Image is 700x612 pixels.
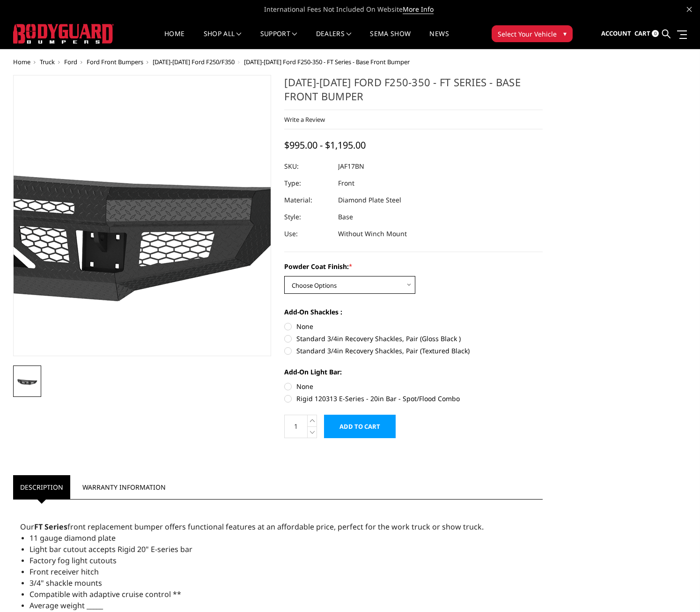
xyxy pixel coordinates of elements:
[29,578,102,588] span: 3/4" shackle mounts
[403,5,434,14] a: More Info
[284,381,543,391] label: None
[284,367,543,377] label: Add-On Light Bar:
[370,30,411,49] a: SEMA Show
[13,58,30,66] a: Home
[284,225,331,242] dt: Use:
[429,30,449,49] a: News
[324,415,396,438] input: Add to Cart
[284,115,325,124] a: Write a Review
[338,158,364,175] dd: JAF17BN
[284,209,331,225] dt: Style:
[34,522,67,532] strong: FT Series
[29,555,117,566] span: Factory fog light cutouts
[75,475,173,499] a: Warranty Information
[20,522,484,532] span: Our front replacement bumper offers functional features at an affordable price, perfect for the w...
[13,24,114,44] img: BODYGUARD BUMPERS
[601,29,631,37] span: Account
[153,58,235,66] a: [DATE]-[DATE] Ford F250/F350
[563,29,567,38] span: ▾
[284,334,543,343] label: Standard 3/4in Recovery Shackles, Pair (Gloss Black )
[29,533,116,543] span: 11 gauge diamond plate
[634,21,659,46] a: Cart 0
[338,192,401,209] dd: Diamond Plate Steel
[284,139,366,151] span: $995.00 - $1,195.00
[164,30,184,49] a: Home
[13,75,272,356] a: 2017-2022 Ford F250-350 - FT Series - Base Front Bumper
[284,394,543,403] label: Rigid 120313 E-Series - 20in Bar - Spot/Flood Combo
[338,225,407,242] dd: Without Winch Mount
[284,192,331,209] dt: Material:
[29,589,181,599] span: Compatible with adaptive cruise control **
[284,346,543,356] label: Standard 3/4in Recovery Shackles, Pair (Textured Black)
[29,567,99,577] span: Front receiver hitch
[244,58,410,66] span: [DATE]-[DATE] Ford F250-350 - FT Series - Base Front Bumper
[16,375,38,388] img: 2017-2022 Ford F250-350 - FT Series - Base Front Bumper
[13,475,70,499] a: Description
[601,21,631,46] a: Account
[260,30,297,49] a: Support
[40,58,55,66] a: Truck
[652,30,659,37] span: 0
[634,29,650,37] span: Cart
[492,25,573,42] button: Select Your Vehicle
[29,544,192,554] span: Light bar cutout accepts Rigid 20" E-series bar
[29,600,103,611] span: Average weight _____
[284,321,543,331] label: None
[284,75,543,110] h1: [DATE]-[DATE] Ford F250-350 - FT Series - Base Front Bumper
[284,261,543,271] label: Powder Coat Finish:
[284,158,331,175] dt: SKU:
[316,30,352,49] a: Dealers
[284,175,331,192] dt: Type:
[87,58,143,66] a: Ford Front Bumpers
[498,29,557,39] span: Select Your Vehicle
[64,58,77,66] a: Ford
[204,30,242,49] a: shop all
[284,307,543,317] label: Add-On Shackles :
[338,209,353,225] dd: Base
[338,175,354,192] dd: Front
